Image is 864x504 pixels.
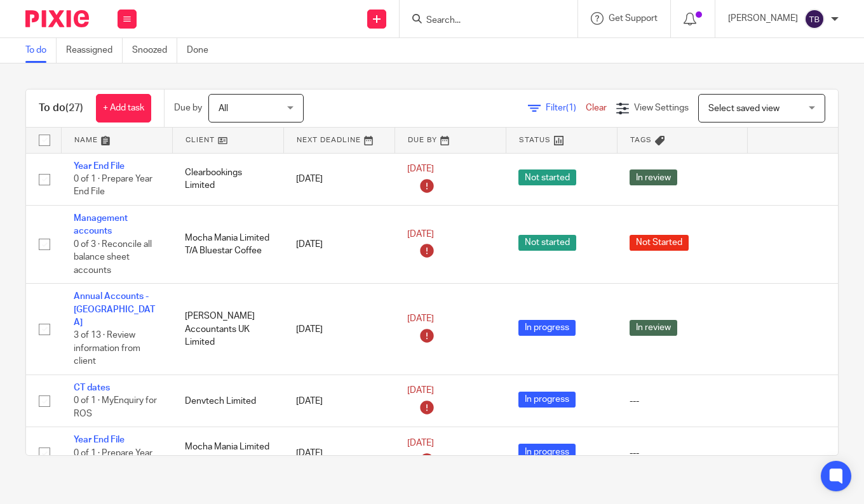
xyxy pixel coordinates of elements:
input: Search [425,15,539,27]
a: To do [25,38,57,63]
a: + Add task [96,94,151,123]
p: [PERSON_NAME] [728,12,798,25]
span: 0 of 1 · Prepare Year End File [74,175,152,197]
span: Not Started [630,235,689,251]
span: 3 of 13 · Review information from client [74,331,140,366]
td: [DATE] [283,284,395,375]
a: Reassigned [66,38,123,63]
span: In progress [518,444,576,460]
a: Annual Accounts - [GEOGRAPHIC_DATA] [74,292,155,327]
img: svg%3E [804,9,825,29]
a: Done [187,38,218,63]
span: [DATE] [407,164,434,173]
img: Pixie [25,10,89,27]
td: Mocha Mania Limited T/A Bluestar Coffee [172,427,283,479]
a: Clear [586,103,607,112]
span: Not started [518,235,576,251]
span: [DATE] [407,315,434,324]
span: [DATE] [407,439,434,448]
td: [DATE] [283,205,395,283]
span: [DATE] [407,230,434,239]
span: Not started [518,169,576,185]
a: Year End File [74,435,125,444]
div: --- [630,395,734,408]
span: In progress [518,320,576,336]
span: In progress [518,392,576,408]
h1: To do [39,102,83,115]
span: Tags [630,136,652,143]
span: [DATE] [407,387,434,395]
a: Management accounts [74,214,128,235]
td: Clearbookings Limited [172,153,283,205]
span: (1) [566,103,576,112]
span: All [219,104,228,113]
td: [PERSON_NAME] Accountants UK Limited [172,284,283,375]
a: Snoozed [132,38,177,63]
span: 0 of 1 · MyEnquiry for ROS [74,397,157,419]
a: CT dates [74,383,110,392]
span: Filter [546,103,586,112]
td: [DATE] [283,375,395,427]
span: 0 of 1 · Prepare Year End File [74,449,152,471]
span: View Settings [634,103,689,112]
span: In review [630,320,677,336]
td: [DATE] [283,427,395,479]
span: Select saved view [708,104,780,113]
a: Year End File [74,162,125,171]
span: 0 of 3 · Reconcile all balance sheet accounts [74,240,152,275]
span: In review [630,169,677,185]
td: [DATE] [283,153,395,205]
div: --- [630,447,734,460]
td: Denvtech Limited [172,375,283,427]
span: (27) [65,103,83,113]
td: Mocha Mania Limited T/A Bluestar Coffee [172,205,283,283]
p: Due by [174,102,202,114]
span: Get Support [609,14,658,23]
